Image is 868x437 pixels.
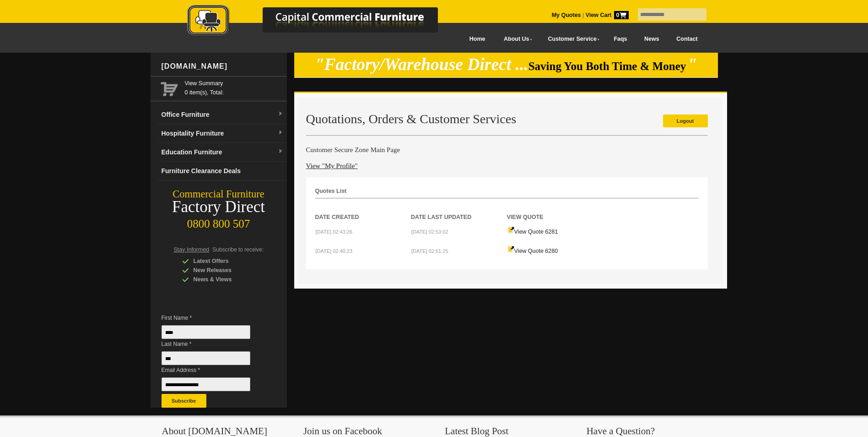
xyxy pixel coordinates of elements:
span: 0 item(s), Total: [185,79,283,96]
a: Logout [663,115,708,127]
input: Last Name * [162,351,250,365]
div: New Releases [182,266,269,275]
input: Email Address * [162,377,250,391]
img: dropdown [278,111,283,117]
h2: Quotations, Orders & Customer Services [306,112,708,126]
span: Saving You Both Time & Money [528,60,686,72]
span: First Name * [162,313,264,322]
small: [DATE] 02:43:26 [316,229,353,235]
a: Customer Service [538,29,605,49]
span: 0 [614,11,629,19]
div: Factory Direct [151,201,287,213]
button: Subscribe [162,394,206,408]
img: Quote-icon [507,226,514,234]
div: Commercial Furniture [151,188,287,201]
span: Subscribe to receive: [212,246,264,253]
a: View Summary [185,79,283,88]
img: dropdown [278,149,283,154]
th: Date Last Updated [411,199,507,222]
a: Faqs [605,29,636,49]
div: 0800 800 507 [151,213,287,230]
div: News & Views [182,275,269,284]
em: "Factory/Warehouse Direct ... [315,55,528,74]
small: [DATE] 02:51:25 [411,248,448,254]
a: Office Furnituredropdown [158,105,287,124]
h4: Customer Secure Zone Main Page [306,145,708,154]
small: [DATE] 02:53:02 [411,229,448,235]
em: " [688,55,697,74]
input: First Name * [162,325,250,339]
a: View Quote 6280 [507,248,558,254]
small: [DATE] 02:40:23 [316,248,353,254]
a: View Cart0 [584,12,628,18]
span: Stay Informed [174,246,210,253]
th: Date Created [315,199,411,222]
strong: View Cart [586,12,629,18]
a: View "My Profile" [306,162,358,169]
a: News [636,29,668,49]
img: dropdown [278,130,283,136]
th: View Quote [507,199,603,222]
a: My Quotes [552,12,581,18]
span: Email Address * [162,366,264,375]
a: Hospitality Furnituredropdown [158,124,287,143]
a: View Quote 6281 [507,229,558,235]
div: [DOMAIN_NAME] [158,53,287,80]
a: Capital Commercial Furniture Logo [162,5,482,41]
img: Capital Commercial Furniture Logo [162,5,482,38]
a: Contact [668,29,706,49]
img: Quote-icon [507,246,514,253]
a: Furniture Clearance Deals [158,162,287,180]
a: Education Furnituredropdown [158,143,287,162]
strong: Quotes List [315,188,347,194]
span: Last Name * [162,339,264,349]
a: About Us [494,29,538,49]
div: Latest Offers [182,257,269,266]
